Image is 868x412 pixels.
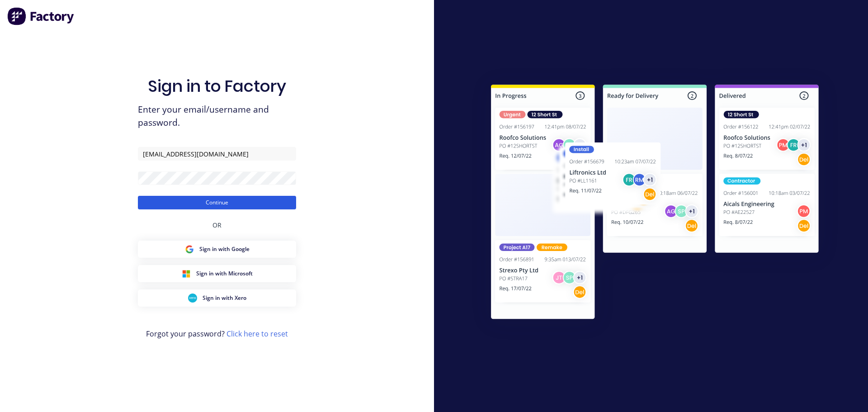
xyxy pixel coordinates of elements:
[138,196,296,209] button: Continue
[138,241,296,258] button: Google Sign inSign in with Google
[185,245,194,254] img: Google Sign in
[471,66,839,341] img: Sign in
[138,289,296,307] button: Xero Sign inSign in with Xero
[226,329,288,339] a: Click here to reset
[182,269,191,278] img: Microsoft Sign in
[212,209,222,241] div: OR
[196,270,253,278] span: Sign in with Microsoft
[7,7,75,25] img: Factory
[138,147,296,161] input: Email/Username
[138,265,296,282] button: Microsoft Sign inSign in with Microsoft
[138,103,296,129] span: Enter your email/username and password.
[146,328,288,339] span: Forgot your password?
[199,245,250,253] span: Sign in with Google
[148,76,286,96] h1: Sign in to Factory
[203,294,246,302] span: Sign in with Xero
[188,294,197,303] img: Xero Sign in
